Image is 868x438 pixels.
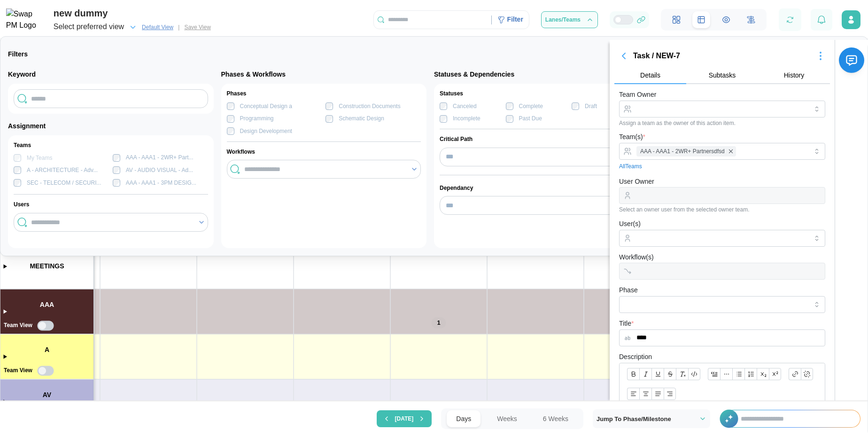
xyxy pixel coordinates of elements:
div: Schematic Design [339,114,384,123]
div: Incomplete [453,114,480,123]
button: Bullet list [732,368,744,380]
span: Default View [142,23,173,32]
label: Title [619,319,634,329]
div: Critical Path [440,135,634,144]
label: Workflow(s) [619,252,654,263]
div: Keyword [8,70,214,80]
span: History [784,72,805,78]
label: Team Owner [619,90,656,100]
button: Align text: center [639,388,651,400]
button: Superscript [769,368,781,380]
div: A - ARCHITECTURE - Adv... [27,166,98,175]
div: Draft [585,102,597,111]
label: My Teams [21,154,52,162]
span: AAA - AAA1 - 2WR+ Partnersdfsd [640,147,725,156]
button: Link [789,368,801,380]
button: Ordered list [744,368,757,380]
div: Select an owner user from the selected owner team. [619,206,825,213]
div: Design Development [240,127,292,136]
div: Canceled [453,102,477,111]
button: Align text: left [627,388,639,400]
div: Filters [8,49,28,60]
div: Complete [519,102,543,111]
label: User Owner [619,177,654,187]
div: AV - AUDIO VISUAL - Ad... [126,166,193,175]
button: Weeks [488,410,527,427]
div: AAA - AAA1 - 3PM DESIG... [126,179,196,188]
button: Refresh Grid [783,13,797,26]
div: Task / NEW-7 [633,50,811,62]
div: Select preferred view [54,21,124,33]
button: Remove link [801,368,813,380]
div: Users [14,200,208,209]
div: Assignment [8,121,214,132]
div: Filter [507,15,523,25]
div: Phases & Workflows [221,70,427,80]
button: Strikethrough [664,368,676,380]
button: Days [447,410,480,427]
div: AAA - AAA1 - 2WR+ Part... [126,153,194,162]
a: All Teams [619,162,642,171]
button: 6 Weeks [534,410,578,427]
span: Jump To Phase/Milestone [597,416,671,422]
div: Conceptual Design a [240,102,292,111]
button: Italic [639,368,651,380]
div: Programming [240,114,274,123]
button: Clear formatting [676,368,688,380]
div: Assign a team as the owner of this action item. [619,120,825,126]
button: Subscript [757,368,769,380]
img: Swap PM Logo [6,8,44,32]
span: Details [640,72,660,78]
div: Statuses [440,89,634,98]
div: Phases [227,89,421,98]
div: + [720,410,860,428]
div: new dummy [54,6,215,21]
span: Lanes/Teams [545,17,581,23]
label: Description [619,352,652,362]
div: Construction Documents [339,102,400,111]
label: User(s) [619,219,641,229]
label: Team(s) [619,132,645,142]
button: Underline [651,368,664,380]
div: SEC - TELECOM / SECURI... [27,179,101,188]
div: Dependancy [440,184,634,193]
button: Bold [627,368,639,380]
label: Phase [619,285,638,296]
div: Statuses & Dependencies [434,70,640,80]
button: Align text: justify [651,388,664,400]
button: Align text: right [664,388,676,400]
div: Past Due [519,114,542,123]
button: Blockquote [708,368,720,380]
div: | [178,23,179,32]
div: Workflows [227,148,421,156]
span: [DATE] [395,411,414,427]
span: Subtasks [709,72,736,78]
button: Horizontal line [720,368,732,380]
button: Code [688,368,700,380]
div: Teams [14,141,208,150]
